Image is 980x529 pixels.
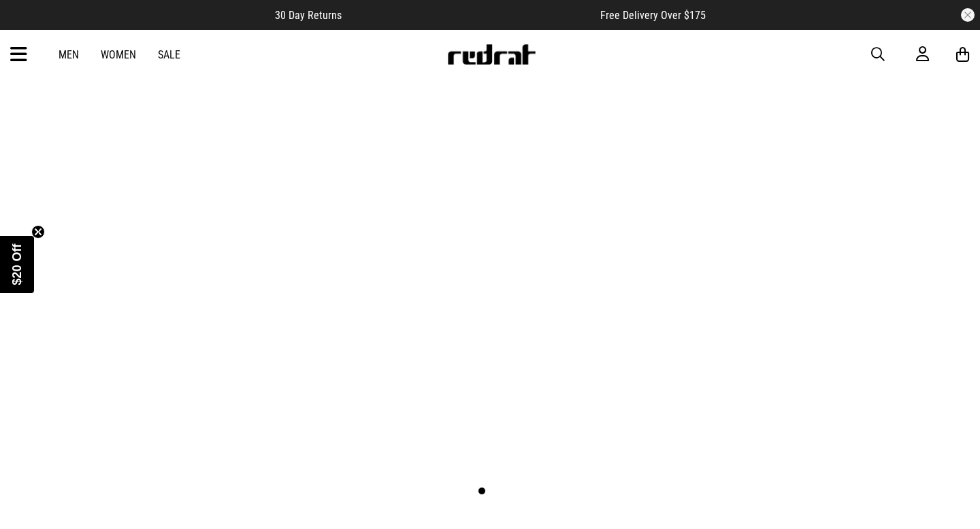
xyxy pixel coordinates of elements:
span: Free Delivery Over $175 [600,9,706,22]
button: Next slide [940,258,958,288]
a: Men [59,48,79,61]
span: $20 Off [10,243,24,285]
img: Redrat logo [446,44,536,65]
a: Women [101,48,136,61]
button: Close teaser [31,225,45,239]
a: Sale [158,48,180,61]
iframe: Customer reviews powered by Trustpilot [369,8,573,22]
span: 30 Day Returns [275,9,342,22]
